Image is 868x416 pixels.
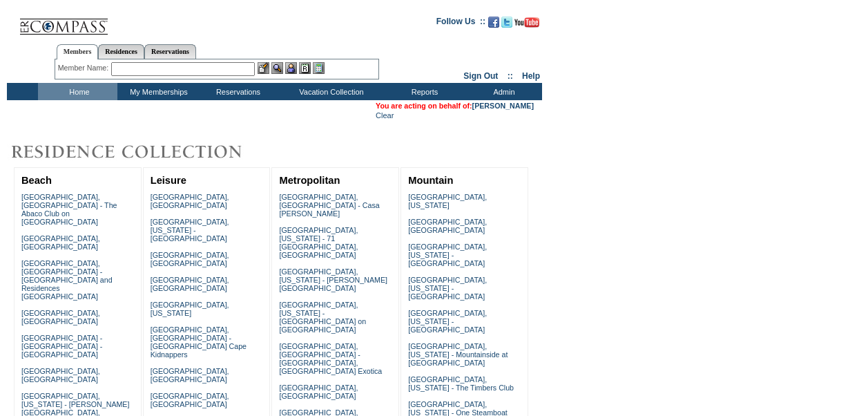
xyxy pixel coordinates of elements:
[58,62,111,74] div: Member Name:
[408,175,453,186] a: Mountain
[313,62,325,74] img: b_calculator.gif
[408,243,487,267] a: [GEOGRAPHIC_DATA], [US_STATE] - [GEOGRAPHIC_DATA]
[408,276,487,301] a: [GEOGRAPHIC_DATA], [US_STATE] - [GEOGRAPHIC_DATA]
[408,342,508,367] a: [GEOGRAPHIC_DATA], [US_STATE] - Mountainside at [GEOGRAPHIC_DATA]
[285,62,297,74] img: Impersonate
[383,83,463,100] td: Reports
[7,138,276,166] img: Destinations by Exclusive Resorts
[501,21,512,29] a: Follow us on Twitter
[21,175,52,186] a: Beach
[21,334,102,359] a: [GEOGRAPHIC_DATA] - [GEOGRAPHIC_DATA] - [GEOGRAPHIC_DATA]
[151,392,229,408] a: [GEOGRAPHIC_DATA], [GEOGRAPHIC_DATA]
[408,309,487,334] a: [GEOGRAPHIC_DATA], [US_STATE] - [GEOGRAPHIC_DATA]
[144,44,196,59] a: Reservations
[151,325,247,359] a: [GEOGRAPHIC_DATA], [GEOGRAPHIC_DATA] - [GEOGRAPHIC_DATA] Cape Kidnappers
[463,71,498,81] a: Sign Out
[21,259,113,301] a: [GEOGRAPHIC_DATA], [GEOGRAPHIC_DATA] - [GEOGRAPHIC_DATA] and Residences [GEOGRAPHIC_DATA]
[258,62,269,74] img: b_edit.gif
[151,175,186,186] a: Leisure
[408,218,487,234] a: [GEOGRAPHIC_DATA], [GEOGRAPHIC_DATA]
[279,267,387,292] a: [GEOGRAPHIC_DATA], [US_STATE] - [PERSON_NAME][GEOGRAPHIC_DATA]
[151,276,229,292] a: [GEOGRAPHIC_DATA], [GEOGRAPHIC_DATA]
[279,193,379,218] a: [GEOGRAPHIC_DATA], [GEOGRAPHIC_DATA] - Casa [PERSON_NAME]
[436,15,485,32] td: Follow Us ::
[408,193,487,209] a: [GEOGRAPHIC_DATA], [US_STATE]
[151,251,229,267] a: [GEOGRAPHIC_DATA], [GEOGRAPHIC_DATA]
[151,367,229,384] a: [GEOGRAPHIC_DATA], [GEOGRAPHIC_DATA]
[7,21,18,21] img: i.gif
[21,367,100,384] a: [GEOGRAPHIC_DATA], [GEOGRAPHIC_DATA]
[514,17,539,28] img: Subscribe to our YouTube Channel
[57,44,99,59] a: Members
[279,301,366,334] a: [GEOGRAPHIC_DATA], [US_STATE] - [GEOGRAPHIC_DATA] on [GEOGRAPHIC_DATA]
[38,83,117,100] td: Home
[488,17,499,28] img: Become our fan on Facebook
[271,62,283,74] img: View
[522,71,540,81] a: Help
[276,83,383,100] td: Vacation Collection
[463,83,542,100] td: Admin
[501,17,512,28] img: Follow us on Twitter
[19,7,108,35] img: Compass Home
[488,21,499,29] a: Become our fan on Facebook
[279,226,358,259] a: [GEOGRAPHIC_DATA], [US_STATE] - 71 [GEOGRAPHIC_DATA], [GEOGRAPHIC_DATA]
[408,375,514,392] a: [GEOGRAPHIC_DATA], [US_STATE] - The Timbers Club
[279,384,358,400] a: [GEOGRAPHIC_DATA], [GEOGRAPHIC_DATA]
[376,111,394,120] a: Clear
[21,234,100,251] a: [GEOGRAPHIC_DATA], [GEOGRAPHIC_DATA]
[151,218,229,243] a: [GEOGRAPHIC_DATA], [US_STATE] - [GEOGRAPHIC_DATA]
[98,44,144,59] a: Residences
[472,102,534,110] a: [PERSON_NAME]
[376,102,534,110] span: You are acting on behalf of:
[151,301,229,317] a: [GEOGRAPHIC_DATA], [US_STATE]
[299,62,311,74] img: Reservations
[151,193,229,209] a: [GEOGRAPHIC_DATA], [GEOGRAPHIC_DATA]
[279,175,340,186] a: Metropolitan
[197,83,276,100] td: Reservations
[117,83,197,100] td: My Memberships
[508,71,513,81] span: ::
[21,309,100,325] a: [GEOGRAPHIC_DATA], [GEOGRAPHIC_DATA]
[514,21,539,29] a: Subscribe to our YouTube Channel
[21,193,117,226] a: [GEOGRAPHIC_DATA], [GEOGRAPHIC_DATA] - The Abaco Club on [GEOGRAPHIC_DATA]
[279,342,382,375] a: [GEOGRAPHIC_DATA], [GEOGRAPHIC_DATA] - [GEOGRAPHIC_DATA], [GEOGRAPHIC_DATA] Exotica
